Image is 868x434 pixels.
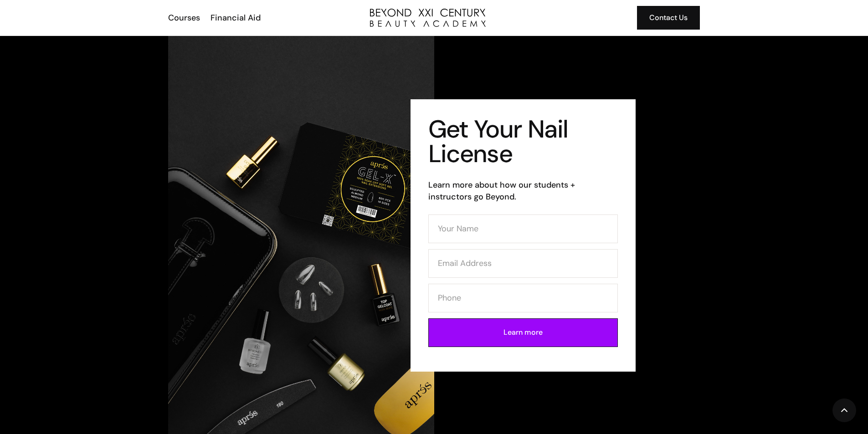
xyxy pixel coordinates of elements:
div: Financial Aid [211,12,261,24]
a: Contact Us [637,6,700,30]
h1: Get Your Nail License [428,117,618,166]
input: Phone [428,284,618,312]
div: Courses [168,12,200,24]
input: Learn more [428,318,618,347]
h6: Learn more about how our students + instructors go Beyond. [428,179,618,203]
a: Courses [162,12,205,24]
div: Contact Us [649,12,688,24]
a: Financial Aid [205,12,265,24]
input: Your Name [428,214,618,243]
input: Email Address [428,249,618,278]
